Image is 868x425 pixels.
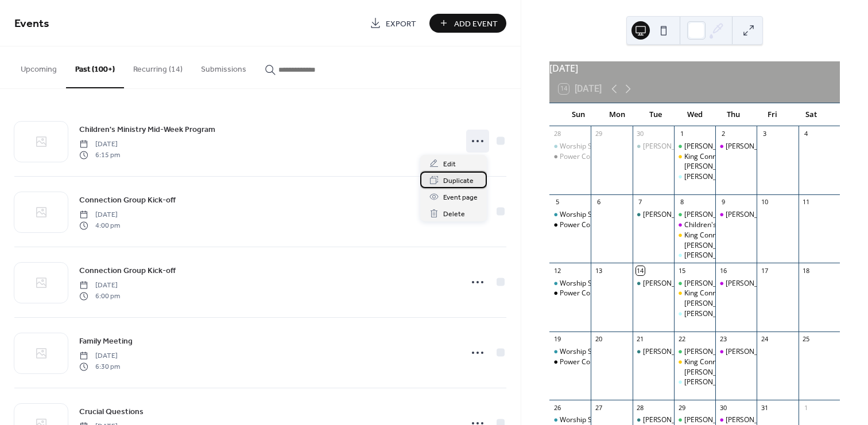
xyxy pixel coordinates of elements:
div: 28 [553,130,561,138]
span: Crucial Questions [79,406,144,418]
span: Family Meeting [79,336,133,348]
div: Children's Ministry Mid-Week Program [684,220,808,230]
span: 6:30 pm [79,361,120,372]
div: 22 [677,335,686,344]
div: King Connection Group [674,357,715,367]
div: King Connection Group [674,152,715,162]
div: King Connection Group [684,152,758,162]
button: Upcoming [11,46,66,87]
div: Worship Service [549,210,591,220]
div: [PERSON_NAME] Connection Group [726,415,839,425]
div: Ostrander Connection Group [674,210,715,220]
div: 23 [719,335,727,344]
div: 11 [802,198,811,206]
div: 18 [802,266,811,275]
div: Worship Service [560,347,611,357]
div: 31 [760,403,769,412]
span: Event page [443,192,478,204]
div: Thu [714,103,753,126]
div: [PERSON_NAME] Connection Group [684,415,798,425]
button: Add Event [429,14,506,33]
div: 10 [760,198,769,206]
div: King Connection Group [674,288,715,298]
span: Connection Group Kick-off [79,265,176,277]
button: Submissions [192,46,255,87]
div: [PERSON_NAME] Connection Group [684,142,798,151]
div: 28 [636,403,645,412]
div: [PERSON_NAME] Connection Group [726,210,839,220]
div: Tue [637,103,676,126]
div: 4 [802,130,811,138]
div: 26 [553,403,561,412]
div: Lehr Connection Group [674,162,715,171]
div: King Connection Group [684,357,758,367]
span: 6:15 pm [79,150,120,160]
div: King Connection Group [684,288,758,298]
div: Pastor Kevin Connection Group [715,142,757,151]
div: Nelsen Connection Group [674,309,715,319]
a: Export [361,14,425,33]
div: [PERSON_NAME] Connection Group [726,279,839,288]
div: 20 [594,335,603,344]
div: Worship Service [549,347,591,357]
div: [PERSON_NAME] Connection Group [726,347,839,357]
a: Family Meeting [79,334,133,348]
div: 7 [636,198,645,206]
span: Connection Group Kick-off [79,194,176,206]
div: [PERSON_NAME] Connection Group [684,368,798,377]
span: [DATE] [79,351,120,361]
div: [PERSON_NAME] Connection Group [684,279,798,288]
div: Mayer Connection Group [633,210,674,220]
div: Power Company [549,220,591,230]
div: [PERSON_NAME] Connection Group [684,210,798,220]
div: 19 [553,335,561,344]
span: Add Event [454,18,498,30]
div: Ostrander Connection Group [674,142,715,151]
span: 6:00 pm [79,291,120,301]
div: 15 [677,266,686,275]
div: [DATE] [549,61,840,75]
div: 27 [594,403,603,412]
div: Worship Service [560,210,611,220]
span: [DATE] [79,210,120,220]
div: Pastor Kevin Connection Group [715,347,757,357]
div: 29 [677,403,686,412]
div: Worship Service [560,279,611,288]
div: [PERSON_NAME] Connection Group [643,347,757,357]
div: Mayer Connection Group [633,347,674,357]
div: Worship Service [560,415,611,425]
div: [PERSON_NAME] Connection Group [684,172,798,182]
div: King Connection Group [684,231,758,240]
div: Power Company [560,357,612,367]
div: 25 [802,335,811,344]
div: [PERSON_NAME] Connection Group [643,279,757,288]
div: Worship Service [549,142,591,151]
span: Events [14,13,49,35]
div: Power Company [549,288,591,298]
button: Past (100+) [66,46,124,88]
div: Power Company [560,220,612,230]
div: 16 [719,266,727,275]
div: Ostrander Connection Group [674,347,715,357]
span: Export [386,18,416,30]
div: 17 [760,266,769,275]
div: [PERSON_NAME] Connection Group [684,162,798,171]
div: 3 [760,130,769,138]
div: 21 [636,335,645,344]
div: 14 [636,266,645,275]
div: Lehr Connection Group [674,241,715,251]
span: 4:00 pm [79,220,120,231]
div: Pastor Kevin Connection Group [715,279,757,288]
div: Mon [598,103,637,126]
button: Recurring (14) [124,46,192,87]
div: [PERSON_NAME] Connection Group [643,210,757,220]
div: Power Company [560,288,612,298]
div: Power Company [549,357,591,367]
div: 1 [802,403,811,412]
span: [DATE] [79,280,120,291]
div: [PERSON_NAME] Connection Group [684,251,798,260]
div: 8 [677,198,686,206]
div: [PERSON_NAME] Connection Group [643,415,757,425]
div: Worship Service [549,415,591,425]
